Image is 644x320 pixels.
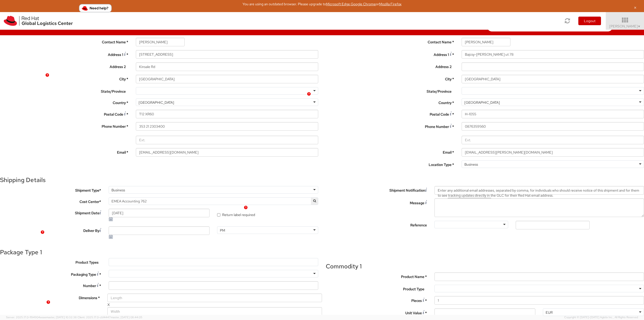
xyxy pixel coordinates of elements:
a: Google Chrome [351,2,376,6]
span: City [445,77,452,81]
span: master, [DATE] 10:32:38 [46,315,77,319]
span: EMEA Accounting 762 [109,197,318,205]
span: Contact Name [428,40,452,44]
span: [PERSON_NAME] [609,24,641,28]
span: Enter any additional email addresses, separated by comma, for individuals who should receive noti... [438,188,639,198]
div: EUR [546,310,553,315]
span: Packaging Type [71,272,96,277]
span: Address 2 [110,64,126,69]
span: Pieces [411,298,422,303]
span: Cost Center [79,199,99,204]
span: Phone Number [425,124,449,129]
img: rh-logistics-00dfa346123c4ec078e1.svg [4,16,73,26]
span: Deliver By [83,228,99,233]
input: Length [107,294,322,302]
span: City [119,77,126,81]
div: You are using an outdated browser. Please upgrade to , or [4,2,640,7]
span: ▼ [638,24,641,28]
span: Dimensions [79,296,97,300]
span: Shipment Notification [389,188,425,193]
input: Ext. [136,136,318,144]
input: Ext. [462,136,644,144]
span: Address 2 [435,64,452,69]
label: Return label required [217,210,256,217]
span: Shipment Date [75,210,99,216]
span: Message [410,201,424,205]
span: Phone Number [102,124,126,129]
span: Product Name [401,274,424,279]
span: Number [83,283,96,288]
button: Logout [578,17,601,25]
span: Unit Value [405,311,422,315]
div: [GEOGRAPHIC_DATA] [464,100,500,105]
span: master, [DATE] 08:44:05 [111,315,142,319]
span: Address 1 [434,52,449,57]
input: Width [107,307,322,316]
span: Copyright © [DATE]-[DATE] Agistix Inc., All Rights Reserved [564,315,638,319]
span: Server: 2025.17.0-1194904eeae [6,315,77,319]
h3: Commodity 1 [326,263,644,270]
span: Location Type [429,162,452,167]
span: Email [443,150,452,155]
span: Reference [410,223,427,227]
span: Product Type [403,287,424,291]
button: Need help? [79,4,112,12]
div: Business [111,188,125,193]
span: EMEA Accounting 762 [111,199,315,203]
span: Postal Code [430,112,449,117]
span: Contact Name [102,40,126,44]
span: State/Province [427,89,452,94]
span: Product Types [75,260,99,265]
div: PM [220,228,225,233]
div: Business [464,162,478,167]
span: Country [113,100,126,105]
a: Mozilla Firefox [379,2,401,6]
span: Client: 2025.17.0-cb14447 [77,315,142,319]
input: Return label required [217,213,220,217]
div: [GEOGRAPHIC_DATA] [139,100,174,105]
span: Address 1 [108,52,123,57]
span: Email [117,150,126,155]
a: Microsoft Edge [326,2,350,6]
span: State/Province [101,89,126,94]
span: Postal Code [104,112,123,117]
span: Shipment Type [75,188,99,193]
span: X [107,302,110,307]
span: Country [438,100,452,105]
